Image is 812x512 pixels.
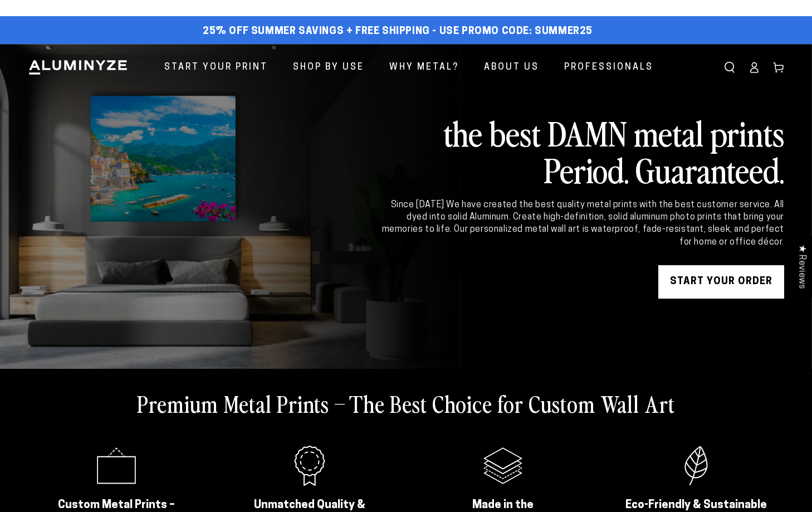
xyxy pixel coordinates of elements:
div: Since [DATE] We have created the best quality metal prints with the best customer service. All dy... [380,199,784,249]
img: Aluminyze [28,59,128,76]
span: Shop By Use [293,60,364,76]
h2: the best DAMN metal prints Period. Guaranteed. [380,114,784,188]
a: About Us [476,53,547,82]
h2: Premium Metal Prints – The Best Choice for Custom Wall Art [137,389,675,418]
span: Professionals [564,60,653,76]
span: Start Your Print [164,60,268,76]
a: Start Your Print [156,53,276,82]
span: 25% off Summer Savings + Free Shipping - Use Promo Code: SUMMER25 [203,26,593,38]
a: START YOUR Order [658,265,784,299]
summary: Search our site [717,55,742,80]
span: Why Metal? [389,60,459,76]
div: Click to open Judge.me floating reviews tab [791,236,812,298]
a: Shop By Use [285,53,373,82]
a: Professionals [556,53,662,82]
span: About Us [484,60,539,76]
a: Why Metal? [381,53,467,82]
